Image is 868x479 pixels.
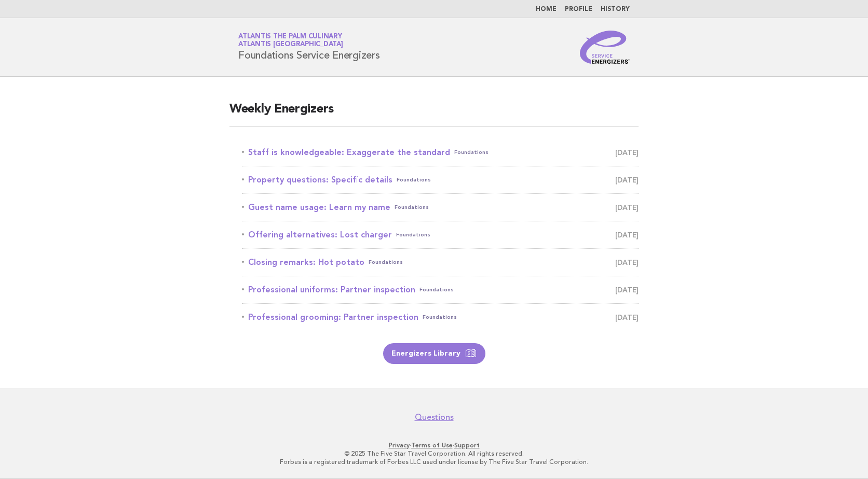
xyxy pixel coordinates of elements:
[419,283,454,297] span: Foundations
[238,41,343,48] span: Atlantis [GEOGRAPHIC_DATA]
[615,200,639,215] span: [DATE]
[242,145,639,160] a: Staff is knowledgeable: Exaggerate the standardFoundations [DATE]
[615,173,639,187] span: [DATE]
[615,310,639,325] span: [DATE]
[242,255,639,270] a: Closing remarks: Hot potatoFoundations [DATE]
[536,6,557,12] a: Home
[242,283,639,297] a: Professional uniforms: Partner inspectionFoundations [DATE]
[242,173,639,187] a: Property questions: Specific detailsFoundations [DATE]
[242,228,639,242] a: Offering alternatives: Lost chargerFoundations [DATE]
[397,173,431,187] span: Foundations
[116,441,752,449] p: · ·
[229,101,639,126] h2: Weekly Energizers
[565,6,592,12] a: Profile
[116,458,752,466] p: Forbes is a registered trademark of Forbes LLC used under license by The Five Star Travel Corpora...
[242,200,639,215] a: Guest name usage: Learn my nameFoundations [DATE]
[454,145,489,160] span: Foundations
[116,449,752,458] p: © 2025 The Five Star Travel Corporation. All rights reserved.
[383,343,485,364] a: Energizers Library
[423,310,457,325] span: Foundations
[411,442,453,449] a: Terms of Use
[238,33,343,48] a: Atlantis The Palm CulinaryAtlantis [GEOGRAPHIC_DATA]
[615,228,639,242] span: [DATE]
[389,442,410,449] a: Privacy
[601,6,630,12] a: History
[242,310,639,325] a: Professional grooming: Partner inspectionFoundations [DATE]
[615,145,639,160] span: [DATE]
[238,34,380,61] h1: Foundations Service Energizers
[415,412,454,422] a: Questions
[454,442,480,449] a: Support
[580,31,630,64] img: Service Energizers
[395,200,429,215] span: Foundations
[615,255,639,270] span: [DATE]
[396,228,430,242] span: Foundations
[615,283,639,297] span: [DATE]
[369,255,403,270] span: Foundations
